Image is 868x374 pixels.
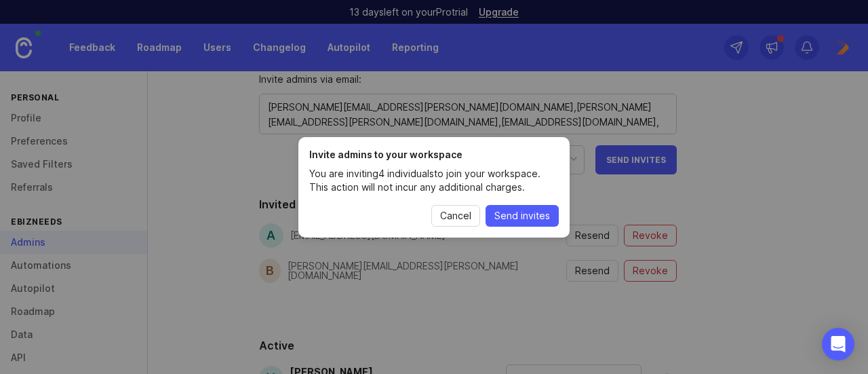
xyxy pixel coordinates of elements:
[431,205,480,227] button: Cancel
[486,205,559,227] button: Send invites
[309,148,559,162] h1: Invite admins to your workspace
[822,328,854,360] div: Open Intercom Messenger
[309,167,559,194] p: You are inviting 4 individuals to join your workspace. This action will not incur any additional ...
[440,209,471,223] span: Cancel
[494,209,550,223] span: Send invites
